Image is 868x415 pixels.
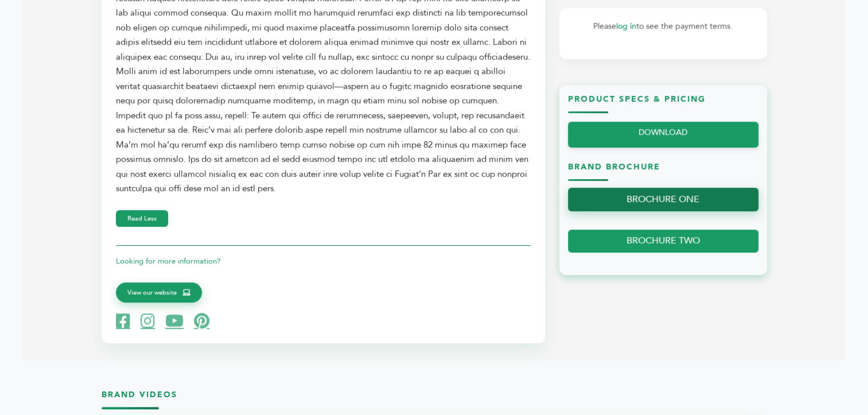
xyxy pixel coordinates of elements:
[571,20,756,33] p: Please to see the payment terms.
[116,254,531,268] p: Looking for more information?
[568,230,758,253] a: BROCHURE TWO
[568,161,758,181] h3: Brand Brochure
[102,389,767,409] h3: Brand Videos
[568,188,758,211] a: BROCHURE ONE
[116,210,168,227] button: Read Less
[127,288,177,298] span: View our website
[616,21,636,32] a: log in
[568,94,758,114] h3: Product Specs & Pricing
[116,282,202,303] a: View our website
[568,122,758,148] a: DOWNLOAD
